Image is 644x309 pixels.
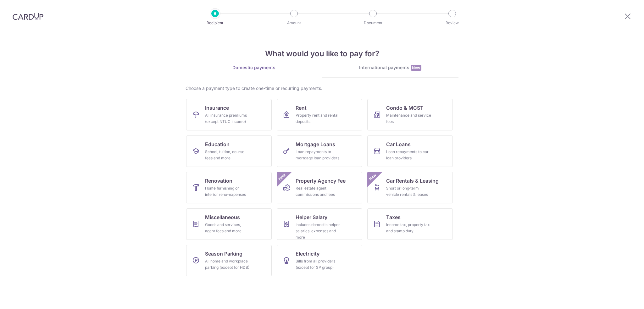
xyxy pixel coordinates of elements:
[386,213,401,221] span: Taxes
[186,99,272,130] a: InsuranceAll insurance premiums (except NTUC Income)
[277,135,362,167] a: Mortgage LoansLoan repayments to mortgage loan providers
[296,177,346,185] span: Property Agency Fee
[386,149,431,161] div: Loan repayments to car loan providers
[205,177,232,185] span: Renovation
[367,99,453,130] a: Condo & MCSTMaintenance and service fees
[277,208,362,240] a: Helper SalaryIncludes domestic helper salaries, expenses and more
[205,141,230,148] span: Education
[13,13,43,20] img: CardUp
[367,208,453,240] a: TaxesIncome tax, property tax and stamp duty
[205,222,250,234] div: Goods and services, agent fees and more
[386,141,411,148] span: Car Loans
[386,112,431,125] div: Maintenance and service fees
[186,64,322,71] div: Domestic payments
[277,172,362,203] a: Property Agency FeeReal estate agent commissions and feesNew
[186,135,272,167] a: EducationSchool, tuition, course fees and more
[350,20,396,26] p: Document
[296,250,319,257] span: Electricity
[296,258,341,271] div: Bills from all providers (except for SP group)
[386,222,431,234] div: Income tax, property tax and stamp duty
[386,177,439,185] span: Car Rentals & Leasing
[205,149,250,161] div: School, tuition, course fees and more
[277,172,287,182] span: New
[205,104,229,112] span: Insurance
[277,99,362,130] a: RentProperty rent and rental deposits
[205,213,240,221] span: Miscellaneous
[205,250,242,257] span: Season Parking
[386,185,431,198] div: Short or long‑term vehicle rentals & leases
[205,112,250,125] div: All insurance premiums (except NTUC Income)
[296,112,341,125] div: Property rent and rental deposits
[205,185,250,198] div: Home furnishing or interior reno-expenses
[296,141,335,148] span: Mortgage Loans
[296,185,341,198] div: Real estate agent commissions and fees
[411,65,421,71] span: New
[367,172,453,203] a: Car Rentals & LeasingShort or long‑term vehicle rentals & leasesNew
[296,149,341,161] div: Loan repayments to mortgage loan providers
[296,104,307,112] span: Rent
[386,104,424,112] span: Condo & MCST
[186,85,458,91] div: Choose a payment type to create one-time or recurring payments.
[192,20,238,26] p: Recipient
[296,213,327,221] span: Helper Salary
[296,222,341,240] div: Includes domestic helper salaries, expenses and more
[277,245,362,276] a: ElectricityBills from all providers (except for SP group)
[367,135,453,167] a: Car LoansLoan repayments to car loan providers
[604,290,638,306] iframe: Opens a widget where you can find more information
[368,172,378,182] span: New
[186,48,458,59] h4: What would you like to pay for?
[271,20,317,26] p: Amount
[186,245,272,276] a: Season ParkingAll home and workplace parking (except for HDB)
[186,172,272,203] a: RenovationHome furnishing or interior reno-expenses
[429,20,475,26] p: Review
[186,208,272,240] a: MiscellaneousGoods and services, agent fees and more
[205,258,250,271] div: All home and workplace parking (except for HDB)
[322,64,458,71] div: International payments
